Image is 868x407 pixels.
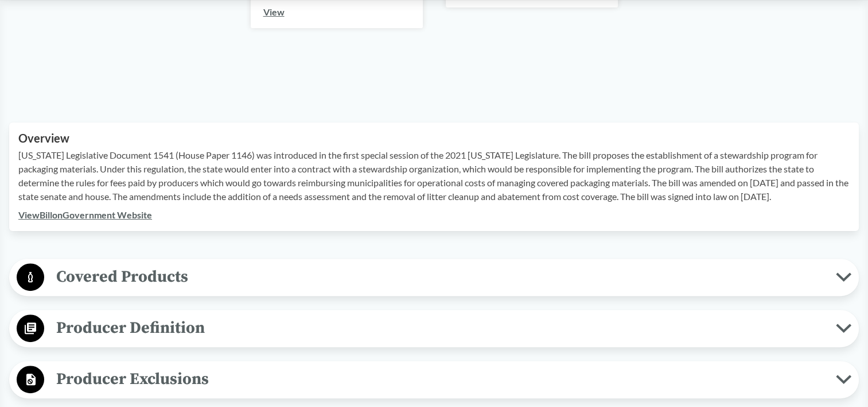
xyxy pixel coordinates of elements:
button: Covered Products [13,263,855,292]
h2: Overview [18,132,850,145]
span: Covered Products [44,264,836,290]
span: Producer Definition [44,315,836,341]
a: View [263,6,285,17]
span: Producer Exclusions [44,366,836,392]
a: ViewBillonGovernment Website [18,209,152,220]
button: Producer Definition [13,314,855,343]
button: Producer Exclusions [13,365,855,394]
p: [US_STATE] Legislative Document 1541 (House Paper 1146) was introduced in the first special sessi... [18,148,850,203]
